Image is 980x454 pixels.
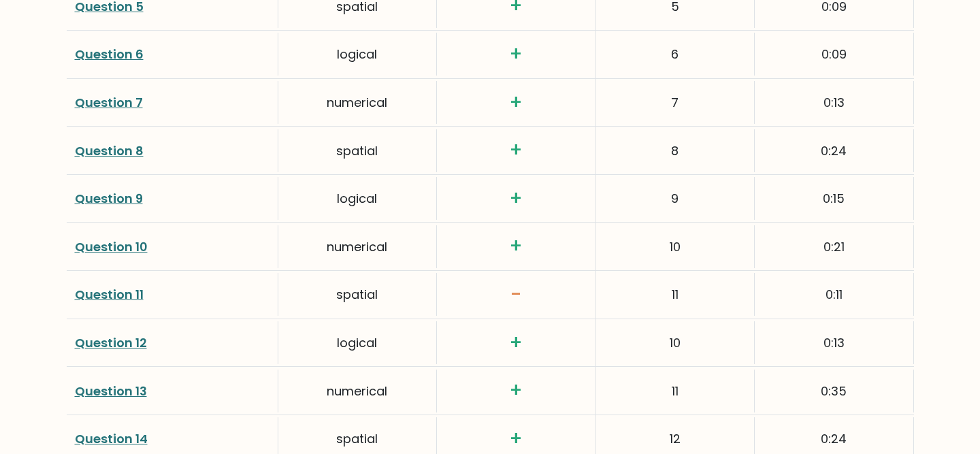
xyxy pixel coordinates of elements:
[75,46,144,63] a: Question 6
[596,81,755,124] div: 7
[445,139,587,162] h3: +
[445,187,587,210] h3: +
[755,370,913,412] div: 0:35
[75,190,143,207] a: Question 9
[278,33,437,76] div: logical
[278,225,437,268] div: numerical
[278,81,437,124] div: numerical
[445,235,587,258] h3: +
[596,225,755,268] div: 10
[75,334,147,351] a: Question 12
[75,383,147,400] a: Question 13
[445,331,587,355] h3: +
[596,273,755,316] div: 11
[445,43,587,66] h3: +
[278,321,437,364] div: logical
[755,33,913,76] div: 0:09
[75,430,148,447] a: Question 14
[755,321,913,364] div: 0:13
[755,129,913,172] div: 0:24
[75,286,144,303] a: Question 11
[596,370,755,412] div: 11
[278,370,437,412] div: numerical
[596,177,755,220] div: 9
[755,81,913,124] div: 0:13
[596,129,755,172] div: 8
[278,177,437,220] div: logical
[445,91,587,114] h3: +
[596,33,755,76] div: 6
[755,225,913,268] div: 0:21
[278,273,437,316] div: spatial
[755,273,913,316] div: 0:11
[75,238,148,255] a: Question 10
[278,129,437,172] div: spatial
[445,427,587,451] h3: +
[445,379,587,402] h3: +
[445,283,587,306] h3: -
[596,321,755,364] div: 10
[75,94,143,111] a: Question 7
[75,142,144,159] a: Question 8
[755,177,913,220] div: 0:15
